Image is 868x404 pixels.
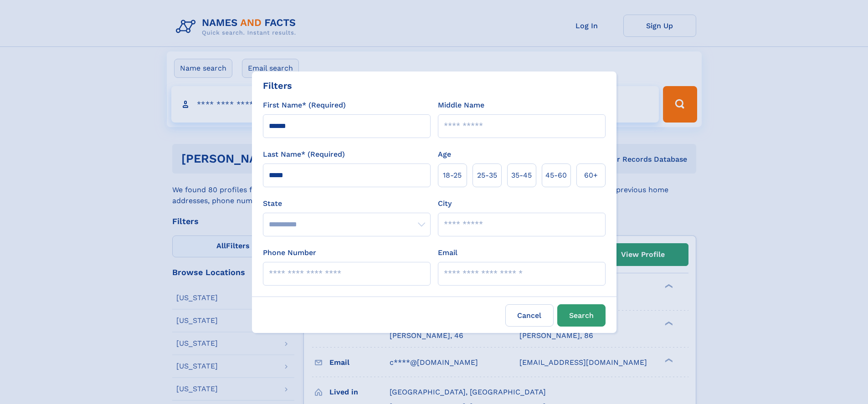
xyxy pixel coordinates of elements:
label: First Name* (Required) [263,100,346,111]
label: Phone Number [263,247,316,258]
span: 35‑45 [511,170,532,181]
span: 60+ [584,170,598,181]
span: 25‑35 [477,170,497,181]
label: Last Name* (Required) [263,149,345,160]
label: State [263,198,431,209]
label: Middle Name [438,100,484,111]
label: Age [438,149,451,160]
label: City [438,198,452,209]
div: Filters [263,79,292,92]
label: Email [438,247,457,258]
button: Search [557,304,606,327]
label: Cancel [505,304,554,327]
span: 18‑25 [443,170,462,181]
span: 45‑60 [545,170,567,181]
